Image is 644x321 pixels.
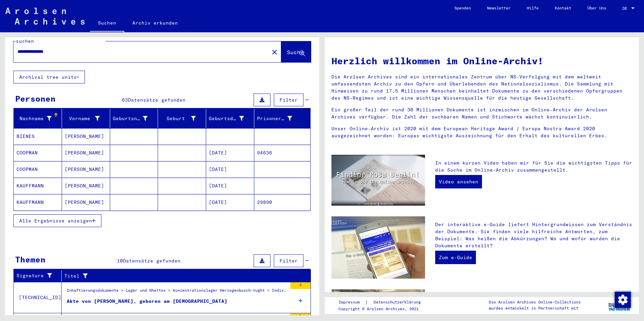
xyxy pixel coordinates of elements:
[158,109,206,128] mat-header-cell: Geburt‏
[209,113,254,124] div: Geburtsdatum
[14,161,62,177] mat-cell: COOPMAN
[14,145,62,161] mat-cell: COOPMAN
[65,113,110,124] div: Vorname
[62,145,110,161] mat-cell: [PERSON_NAME]
[254,194,310,210] mat-cell: 29890
[62,178,110,194] mat-cell: [PERSON_NAME]
[62,128,110,144] mat-cell: [PERSON_NAME]
[339,299,429,306] div: |
[287,49,304,56] span: Suche
[19,218,92,224] span: Alle Ergebnisse anzeigen
[206,194,254,210] mat-cell: [DATE]
[331,54,632,68] h1: Herzlich willkommen im Online-Archiv!
[14,194,62,210] mat-cell: KAUFFMANN
[206,161,254,177] mat-cell: [DATE]
[274,94,303,106] button: Filter
[62,161,110,177] mat-cell: [PERSON_NAME]
[15,93,56,105] div: Personen
[331,125,632,139] p: Unser Online-Archiv ist 2020 mit dem European Heritage Award / Europa Nostra Award 2020 ausgezeic...
[14,128,62,144] mat-cell: BIENES
[622,6,630,11] span: DE
[257,113,302,124] div: Prisoner #
[435,221,632,249] p: Der interaktive e-Guide liefert Hintergrundwissen zum Verständnis der Dokumente. Sie finden viele...
[13,71,85,83] button: Archival tree units
[607,297,632,314] img: yv_logo.png
[122,97,128,103] span: 63
[128,97,186,103] span: Datensätze gefunden
[62,109,110,128] mat-header-cell: Vorname
[281,41,311,62] button: Suche
[161,113,206,124] div: Geburt‏
[113,113,158,124] div: Geburtsname
[254,145,310,161] mat-cell: 94636
[161,115,196,122] div: Geburt‏
[435,159,632,174] p: In einem kurzen Video haben wir für Sie die wichtigsten Tipps für die Suche im Online-Archiv zusa...
[67,298,227,305] div: Akte von [PERSON_NAME], geboren am [DEMOGRAPHIC_DATA]
[17,113,62,124] div: Nachname
[17,115,52,122] div: Nachname
[280,258,298,264] span: Filter
[67,287,287,297] div: Inhaftierungsdokumente > Lager und Ghettos > Konzentrationslager Herzogenbusch-Vught > Individuel...
[268,45,281,59] button: Clear
[290,282,311,289] div: 2
[339,306,429,312] p: Copyright © Arolsen Archives, 2021
[615,292,631,308] img: Zustimmung ändern
[14,109,62,128] mat-header-cell: Nachname
[489,299,581,305] p: Die Arolsen Archives Online-Collections
[614,291,631,308] div: Zustimmung ändern
[331,216,425,279] img: eguide.jpg
[124,15,186,31] a: Archiv erkunden
[209,115,244,122] div: Geburtsdatum
[14,178,62,194] mat-cell: KAUFFMANN
[13,214,101,227] button: Alle Ergebnisse anzeigen
[15,253,45,265] div: Themen
[257,115,292,122] div: Prisoner #
[62,194,110,210] mat-cell: [PERSON_NAME]
[90,15,124,32] a: Suchen
[435,175,482,188] a: Video ansehen
[206,109,254,128] mat-header-cell: Geburtsdatum
[117,258,123,264] span: 10
[17,271,61,281] div: Signature
[368,299,429,306] a: Datenschutzerklärung
[64,273,294,280] div: Titel
[64,271,302,281] div: Titel
[14,282,62,313] td: [TECHNICAL_ID]
[331,155,425,206] img: video.jpg
[254,109,310,128] mat-header-cell: Prisoner #
[206,178,254,194] mat-cell: [DATE]
[270,48,279,56] mat-icon: close
[331,106,632,120] p: Ein großer Teil der rund 30 Millionen Dokumente ist inzwischen im Online-Archiv der Arolsen Archi...
[110,109,158,128] mat-header-cell: Geburtsname
[331,73,632,102] p: Die Arolsen Archives sind ein internationales Zentrum über NS-Verfolgung mit dem weltweit umfasse...
[280,97,298,103] span: Filter
[435,251,476,264] a: Zum e-Guide
[17,272,53,279] div: Signature
[5,8,85,25] img: Arolsen_neg.svg
[123,258,181,264] span: Datensätze gefunden
[206,145,254,161] mat-cell: [DATE]
[274,254,303,267] button: Filter
[290,313,311,320] div: 1
[489,305,581,311] p: wurden entwickelt in Partnerschaft mit
[339,299,365,306] a: Impressum
[65,115,100,122] div: Vorname
[113,115,148,122] div: Geburtsname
